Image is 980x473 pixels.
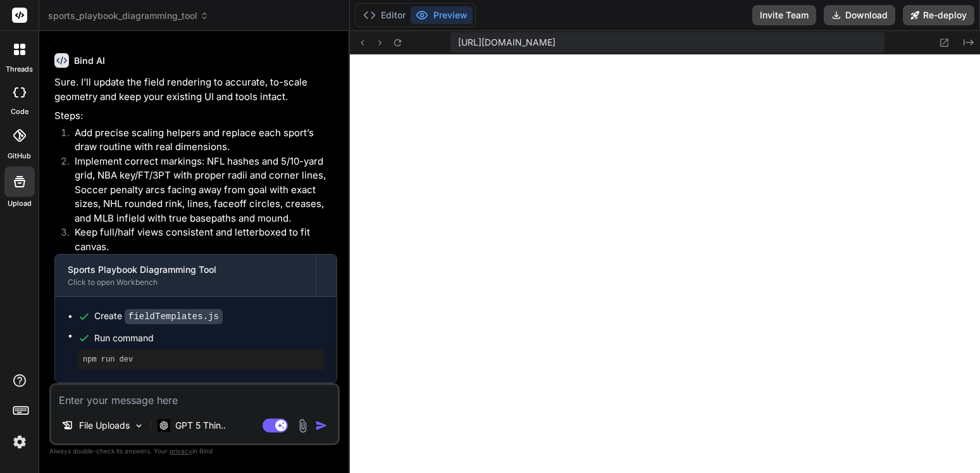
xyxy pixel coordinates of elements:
span: Run command [94,332,324,344]
button: Sports Playbook Diagramming ToolClick to open Workbench [55,255,316,296]
span: sports_playbook_diagramming_tool [48,9,209,22]
p: GPT 5 Thin.. [175,419,226,432]
label: code [11,106,28,117]
button: Editor [358,6,411,24]
code: fieldTemplates.js [125,309,223,324]
label: GitHub [8,151,31,161]
span: privacy [170,447,192,455]
button: Preview [411,6,473,24]
li: Implement correct markings: NFL hashes and 5/10-yard grid, NBA key/FT/3PT with proper radii and c... [65,155,337,226]
label: threads [6,64,33,75]
button: Download [824,5,895,25]
div: Click to open Workbench [68,277,303,287]
img: attachment [295,419,310,433]
span: [URL][DOMAIN_NAME] [458,36,555,49]
img: GPT 5 Thinking High [158,419,170,431]
button: Re-deploy [903,5,974,25]
li: Add precise scaling helpers and replace each sport’s draw routine with real dimensions. [65,126,337,155]
p: Sure. I’ll update the field rendering to accurate, to-scale geometry and keep your existing UI an... [54,75,337,104]
img: Pick Models [133,420,144,431]
h6: Bind AI [74,54,105,67]
div: Create [94,310,223,323]
li: Keep full/half views consistent and letterboxed to fit canvas. [65,225,337,254]
p: File Uploads [79,419,130,432]
p: Steps: [54,109,337,123]
iframe: Preview [350,54,980,473]
img: icon [315,419,328,432]
p: Always double-check its answers. Your in Bind [49,445,340,457]
img: settings [9,431,30,453]
label: Upload [8,198,32,209]
button: Invite Team [752,5,816,25]
div: Sports Playbook Diagramming Tool [68,263,303,276]
pre: npm run dev [83,355,319,365]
